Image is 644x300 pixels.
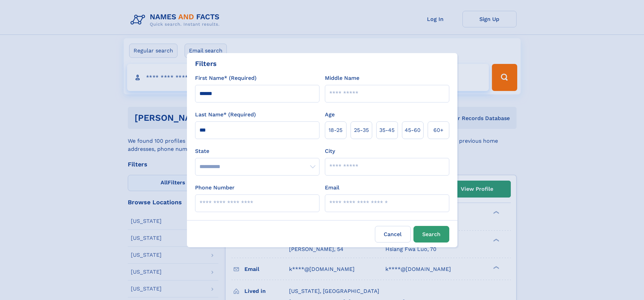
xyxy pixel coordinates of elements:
label: Age [325,111,335,119]
label: State [195,147,319,155]
span: 25‑35 [354,126,369,134]
label: First Name* (Required) [195,74,257,82]
label: Cancel [375,226,411,243]
label: City [325,147,335,155]
span: 60+ [433,126,444,134]
button: Search [413,226,449,243]
label: Middle Name [325,74,359,82]
span: 45‑60 [405,126,421,134]
span: 18‑25 [329,126,342,134]
label: Email [325,184,339,192]
div: Filters [195,59,217,69]
label: Phone Number [195,184,235,192]
label: Last Name* (Required) [195,111,256,119]
span: 35‑45 [379,126,395,134]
